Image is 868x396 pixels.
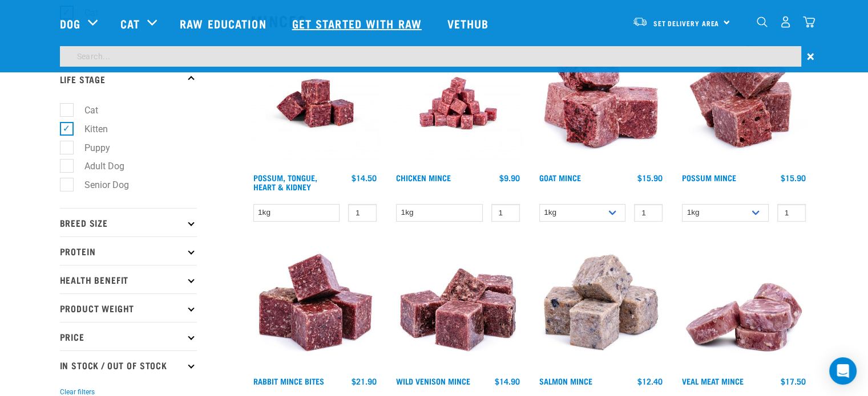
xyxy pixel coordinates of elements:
span: × [807,46,814,67]
img: home-icon@2x.png [803,16,815,28]
a: Possum Mince [682,175,736,179]
img: 1077 Wild Goat Mince 01 [536,39,666,168]
a: Wild Venison Mince [396,379,470,383]
img: Possum Tongue Heart Kidney 1682 [251,39,380,168]
a: Veal Meat Mince [682,379,744,383]
img: user.png [780,16,792,28]
input: 1 [777,204,806,222]
a: Get started with Raw [281,1,436,46]
div: $15.90 [781,173,806,182]
img: Chicken M Ince 1613 [393,39,523,168]
label: Cat [66,103,103,117]
a: Chicken Mince [396,175,451,179]
div: $21.90 [352,377,377,386]
input: 1 [491,204,520,222]
input: 1 [634,204,663,222]
p: Breed Size [60,208,197,236]
img: home-icon-1@2x.png [757,17,768,27]
label: Kitten [66,122,112,136]
label: Adult Dog [66,159,129,173]
a: Rabbit Mince Bites [253,379,324,383]
input: 1 [348,204,377,222]
label: Puppy [66,141,115,155]
div: $14.90 [495,377,520,386]
p: In Stock / Out Of Stock [60,350,197,379]
div: $12.40 [637,377,663,386]
input: Search... [60,46,801,67]
p: Product Weight [60,293,197,322]
p: Health Benefit [60,265,197,293]
img: Whole Minced Rabbit Cubes 01 [251,242,380,371]
label: Senior Dog [66,178,134,192]
img: 1141 Salmon Mince 01 [536,242,666,371]
a: Vethub [436,1,503,46]
a: Dog [60,15,80,32]
img: Pile Of Cubed Wild Venison Mince For Pets [393,242,523,371]
p: Price [60,322,197,350]
div: $9.90 [499,173,520,182]
div: Open Intercom Messenger [829,357,857,385]
div: $15.90 [637,173,663,182]
a: Possum, Tongue, Heart & Kidney [253,175,317,189]
a: Goat Mince [539,175,581,179]
p: Protein [60,236,197,265]
div: $14.50 [352,173,377,182]
img: 1102 Possum Mince 01 [679,39,809,168]
div: $17.50 [781,377,806,386]
img: 1160 Veal Meat Mince Medallions 01 [679,242,809,371]
img: van-moving.png [632,17,648,27]
span: Set Delivery Area [653,21,720,25]
p: Life Stage [60,65,197,93]
a: Salmon Mince [539,379,592,383]
a: Raw Education [168,1,280,46]
a: Cat [120,15,140,32]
